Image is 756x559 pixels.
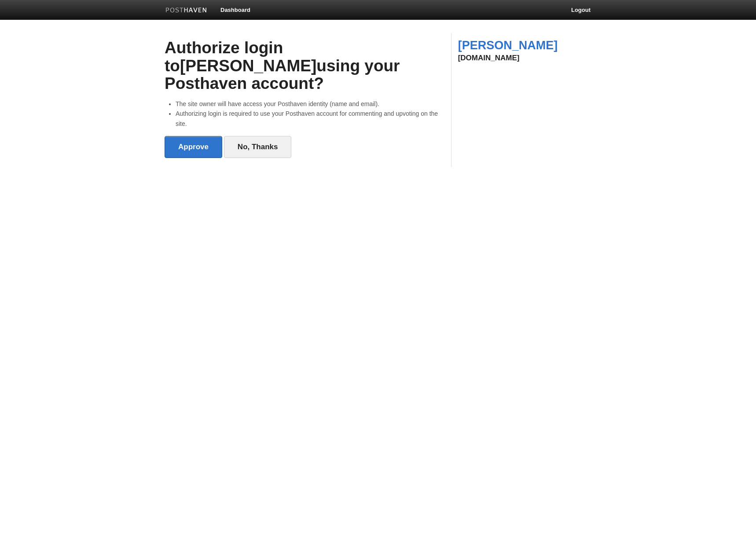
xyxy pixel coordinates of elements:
li: The site owner will have access your Posthaven identity (name and email). [176,99,444,109]
a: No, Thanks [224,136,292,158]
a: [PERSON_NAME] [458,39,558,52]
input: Approve [165,136,222,158]
img: Posthaven-bar [165,7,207,14]
a: [DOMAIN_NAME] [458,54,520,62]
h2: Authorize login to using your Posthaven account? [165,39,444,93]
li: Authorizing login is required to use your Posthaven account for commenting and upvoting on the site. [176,109,444,129]
strong: [PERSON_NAME] [180,57,316,75]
